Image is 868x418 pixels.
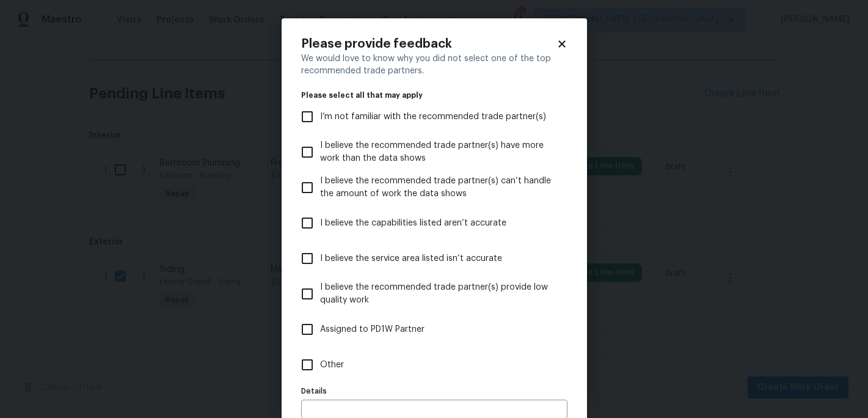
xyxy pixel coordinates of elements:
[320,252,502,265] span: I believe the service area listed isn’t accurate
[301,38,556,50] h2: Please provide feedback
[320,175,558,200] span: I believe the recommended trade partner(s) can’t handle the amount of work the data shows
[301,92,567,99] legend: Please select all that may apply
[320,359,344,372] span: Other
[320,139,558,165] span: I believe the recommended trade partner(s) have more work than the data shows
[320,111,546,123] span: I’m not familiar with the recommended trade partner(s)
[320,281,558,307] span: I believe the recommended trade partner(s) provide low quality work
[301,387,567,395] label: Details
[301,53,567,77] div: We would love to know why you did not select one of the top recommended trade partners.
[320,217,506,230] span: I believe the capabilities listed aren’t accurate
[320,323,425,336] span: Assigned to PD1W Partner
